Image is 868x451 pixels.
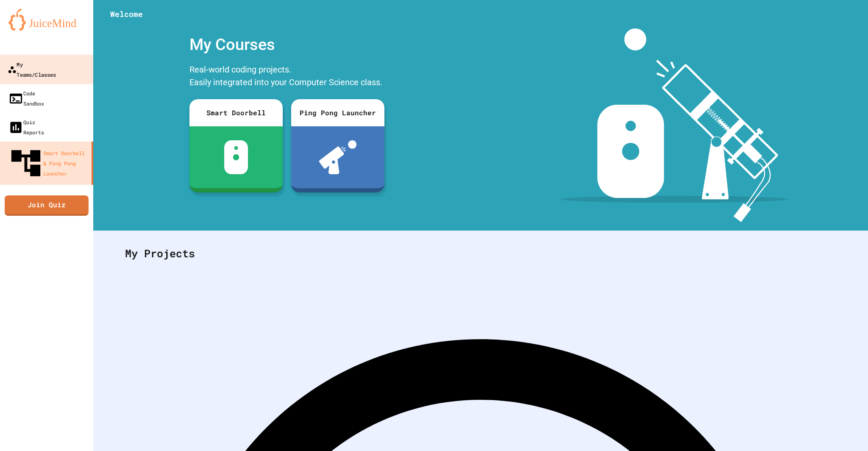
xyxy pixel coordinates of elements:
img: banner-image-my-projects.png [561,28,788,222]
div: My Teams/Classes [8,59,56,80]
a: Join Quiz [5,195,89,216]
div: My Courses [185,28,389,61]
div: Ping Pong Launcher [291,99,384,126]
div: Smart Doorbell & Ping Pong Launcher [8,146,88,181]
img: ppl-with-ball.png [319,140,357,174]
div: Real-world coding projects. Easily integrated into your Computer Science class. [185,61,389,93]
img: sdb-white.svg [224,140,248,174]
div: My Projects [117,237,845,270]
div: Code Sandbox [8,88,44,109]
div: Smart Doorbell [189,99,283,126]
img: logo-orange.svg [8,8,85,31]
div: Quiz Reports [8,117,44,137]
